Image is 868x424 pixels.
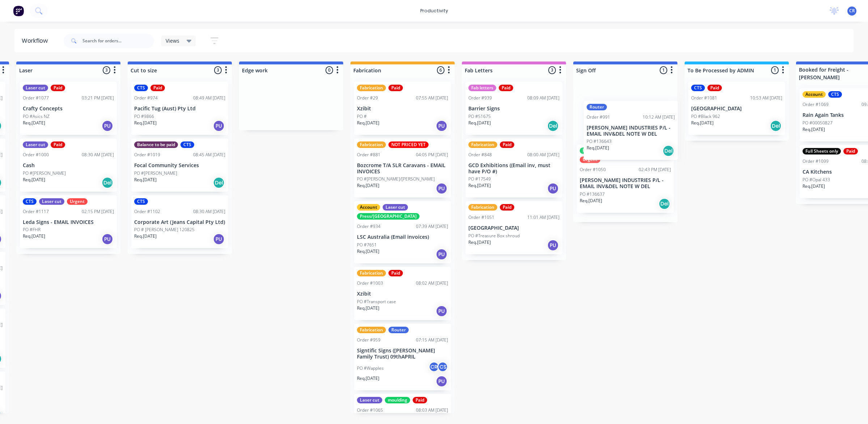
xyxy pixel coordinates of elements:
div: productivity [417,5,452,16]
input: Search for orders... [82,34,154,48]
span: Views [166,37,179,44]
span: CR [849,8,855,14]
div: Workflow [22,37,51,45]
img: Factory [13,5,24,16]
